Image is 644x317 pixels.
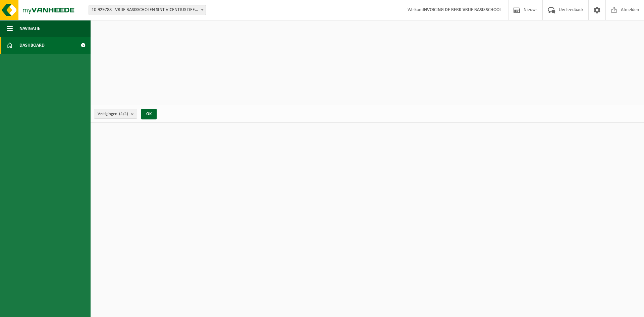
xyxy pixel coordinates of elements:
[19,20,40,37] span: Navigatie
[141,109,157,119] button: OK
[89,5,206,15] span: 10-929788 - VRIJE BASISSCHOLEN SINT-VICENTIUS DEERLIJK - DEERLIJK
[94,109,137,119] button: Vestigingen(4/4)
[423,7,501,12] strong: INVOICING DE BERK VRIJE BASISSCHOOL
[98,109,128,119] span: Vestigingen
[19,37,45,54] span: Dashboard
[119,112,128,116] count: (4/4)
